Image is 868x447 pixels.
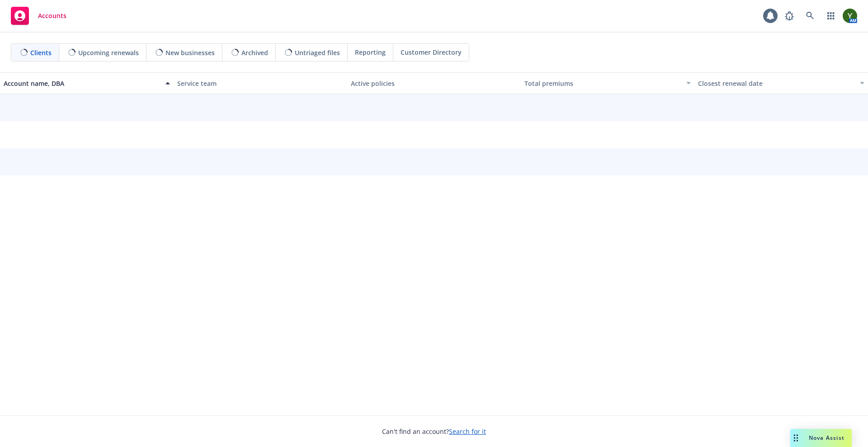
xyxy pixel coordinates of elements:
div: Active policies [351,79,517,88]
button: Active policies [347,72,521,94]
a: Search for it [449,427,486,436]
div: Closest renewal date [698,79,854,88]
span: Archived [241,48,268,57]
button: Nova Assist [790,429,852,447]
span: Can't find an account? [382,427,486,436]
span: New businesses [165,48,215,57]
div: Drag to move [790,429,802,447]
span: Clients [30,48,52,57]
button: Closest renewal date [694,72,868,94]
img: photo [843,9,857,23]
div: Account name, DBA [4,79,160,88]
a: Switch app [822,7,840,25]
div: Total premiums [524,79,681,88]
a: Report a Bug [780,7,798,25]
span: Customer Directory [401,47,462,57]
span: Upcoming renewals [78,48,139,57]
a: Search [801,7,819,25]
span: Reporting [355,47,386,57]
div: Service team [177,79,344,88]
a: Accounts [7,3,70,28]
button: Service team [174,72,347,94]
span: Untriaged files [295,48,340,57]
span: Nova Assist [809,434,844,442]
button: Total premiums [521,72,694,94]
span: Accounts [38,12,66,19]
